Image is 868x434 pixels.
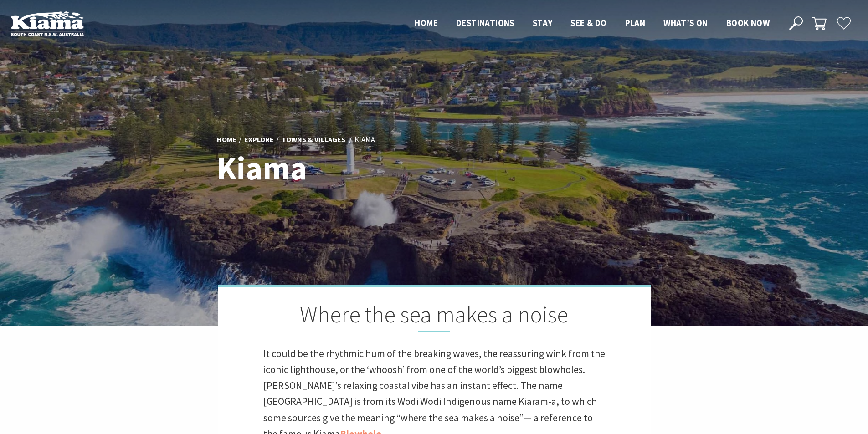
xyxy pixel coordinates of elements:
span: What’s On [663,17,708,28]
span: Destinations [456,17,514,28]
span: Home [415,17,438,28]
img: Kiama Logo [11,11,84,36]
span: Plan [625,17,646,28]
span: Stay [533,17,553,28]
a: Home [217,135,236,145]
h2: Where the sea makes a noise [263,301,605,332]
span: Book now [726,17,770,28]
span: See & Do [570,17,606,28]
h1: Kiama [217,150,474,185]
a: Towns & Villages [282,135,345,145]
li: Kiama [354,134,375,146]
a: Explore [244,135,274,145]
nav: Main Menu [406,16,779,31]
